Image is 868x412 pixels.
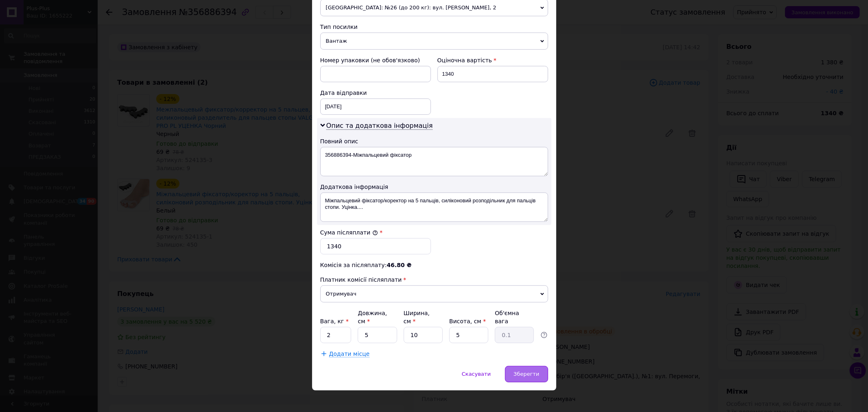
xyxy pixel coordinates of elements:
textarea: Міжпальцевий фіксатор/коректор на 5 пальців, силіконовий розподільник для пальців стопи. Уцінка.... [320,193,548,222]
textarea: 356886394-Міжпальцевий фіксатор [320,147,548,176]
div: Повний опис [320,137,548,145]
span: Платник комісії післяплати [320,276,402,283]
div: Об'ємна вага [495,309,534,325]
label: Сума післяплати [320,229,378,236]
div: Номер упаковки (не обов'язково) [320,56,431,64]
span: Опис та додаткова інформація [326,122,433,130]
label: Вага, кг [320,318,349,324]
div: Оціночна вартість [437,56,548,64]
span: Додати місце [329,351,370,357]
div: Комісія за післяплату: [320,261,548,269]
label: Довжина, см [358,310,387,324]
div: Дата відправки [320,89,431,97]
label: Ширина, см [404,310,430,324]
span: 46.80 ₴ [387,262,411,268]
span: Отримувач [320,285,548,302]
span: Скасувати [462,371,491,377]
span: Вантаж [320,33,548,50]
label: Висота, см [449,318,486,324]
span: Зберегти [514,371,539,377]
div: Додаткова інформація [320,183,548,191]
span: Тип посилки [320,24,358,30]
